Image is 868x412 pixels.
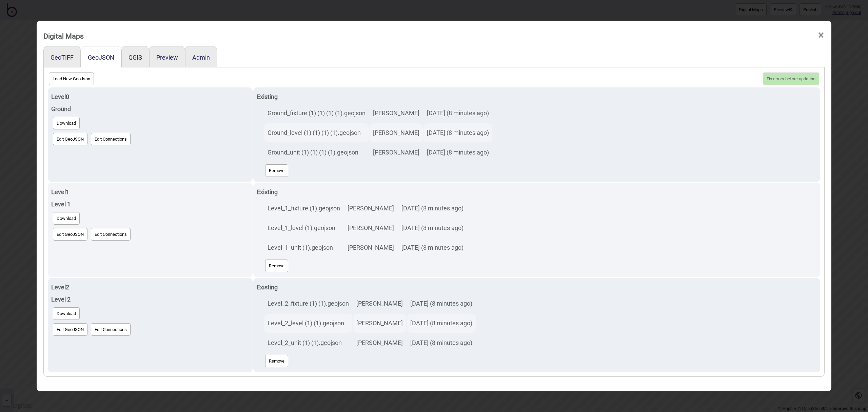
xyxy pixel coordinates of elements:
[129,54,142,61] button: QGIS
[89,131,132,147] a: Edit Connections
[407,333,476,352] td: [DATE] (8 minutes ago)
[423,143,492,162] td: [DATE] (8 minutes ago)
[264,294,352,313] td: Level_2_fixture (1) (1).geojson
[423,104,492,123] td: [DATE] (8 minutes ago)
[398,219,467,238] td: [DATE] (8 minutes ago)
[264,314,352,333] td: Level_2_level (1) (1).geojson
[344,219,397,238] td: [PERSON_NAME]
[51,198,249,210] div: Level 1
[91,228,131,241] button: Edit Connections
[817,24,825,46] span: ×
[51,54,74,61] button: GeoTIFF
[344,238,397,257] td: [PERSON_NAME]
[264,219,343,238] td: Level_1_level (1).geojson
[398,238,467,257] td: [DATE] (8 minutes ago)
[264,238,343,257] td: Level_1_unit (1).geojson
[53,228,87,241] button: Edit GeoJSON
[257,93,278,100] strong: Existing
[51,293,249,306] div: Level 2
[264,123,369,142] td: Ground_level (1) (1) (1) (1).geojson
[264,104,369,123] td: Ground_fixture (1) (1) (1) (1).geojson
[156,54,178,61] button: Preview
[53,133,87,145] button: Edit GeoJSON
[91,133,131,145] button: Edit Connections
[89,322,132,337] a: Edit Connections
[265,355,288,367] button: Remove
[43,29,84,43] div: Digital Maps
[353,314,406,333] td: [PERSON_NAME]
[264,199,343,218] td: Level_1_fixture (1).geojson
[344,199,397,218] td: [PERSON_NAME]
[370,143,423,162] td: [PERSON_NAME]
[370,123,423,142] td: [PERSON_NAME]
[398,199,467,218] td: [DATE] (8 minutes ago)
[353,333,406,352] td: [PERSON_NAME]
[51,103,249,115] div: Ground
[763,73,819,85] button: Fix errors before updating
[407,294,476,313] td: [DATE] (8 minutes ago)
[192,54,210,61] button: Admin
[91,323,131,336] button: Edit Connections
[49,73,94,85] button: Load New GeoJson
[51,186,249,198] div: Level 1
[53,117,80,129] button: Download
[257,284,278,291] strong: Existing
[370,104,423,123] td: [PERSON_NAME]
[51,281,249,293] div: Level 2
[265,164,288,177] button: Remove
[53,307,80,320] button: Download
[257,188,278,195] strong: Existing
[53,323,87,336] button: Edit GeoJSON
[264,333,352,352] td: Level_2_unit (1) (1).geojson
[89,226,132,242] a: Edit Connections
[265,260,288,272] button: Remove
[423,123,492,142] td: [DATE] (8 minutes ago)
[51,91,249,103] div: Level 0
[353,294,406,313] td: [PERSON_NAME]
[88,54,114,61] button: GeoJSON
[264,143,369,162] td: Ground_unit (1) (1) (1) (1).geojson
[407,314,476,333] td: [DATE] (8 minutes ago)
[53,212,80,225] button: Download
